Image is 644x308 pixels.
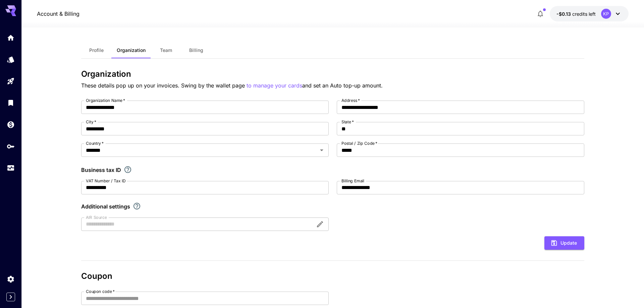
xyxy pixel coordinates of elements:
[86,178,126,184] label: VAT Number / Tax ID
[81,69,584,79] h3: Organization
[86,214,107,220] label: AIR Source
[341,140,377,146] label: Postal / Zip Code
[317,145,326,155] button: Open
[544,236,584,250] button: Update
[86,289,115,294] label: Coupon code
[89,47,104,53] span: Profile
[7,120,15,129] div: Wallet
[81,166,121,174] p: Business tax ID
[572,11,596,17] span: credits left
[37,10,79,18] a: Account & Billing
[341,98,360,103] label: Address
[160,47,172,53] span: Team
[86,98,125,103] label: Organization Name
[7,34,15,42] div: Home
[6,293,15,301] button: Expand sidebar
[81,271,584,281] h3: Coupon
[7,99,15,107] div: Library
[556,11,572,17] span: -$0.13
[341,178,364,184] label: Billing Email
[341,119,354,125] label: State
[556,10,596,17] div: -$0.13213
[86,119,96,125] label: City
[302,82,383,89] span: and set an Auto top-up amount.
[7,142,15,150] div: API Keys
[7,164,15,172] div: Usage
[86,140,104,146] label: Country
[117,47,146,53] span: Organization
[81,202,130,210] p: Additional settings
[247,81,302,90] button: to manage your cards
[7,275,15,283] div: Settings
[37,10,79,18] nav: breadcrumb
[189,47,203,53] span: Billing
[133,202,141,210] svg: Explore additional customization settings
[550,6,629,21] button: -$0.13213KP
[81,82,247,89] span: These details pop up on your invoices. Swing by the wallet page
[7,77,15,85] div: Playground
[601,9,611,19] div: KP
[7,55,15,64] div: Models
[124,166,132,174] svg: If you are a business tax registrant, please enter your business tax ID here.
